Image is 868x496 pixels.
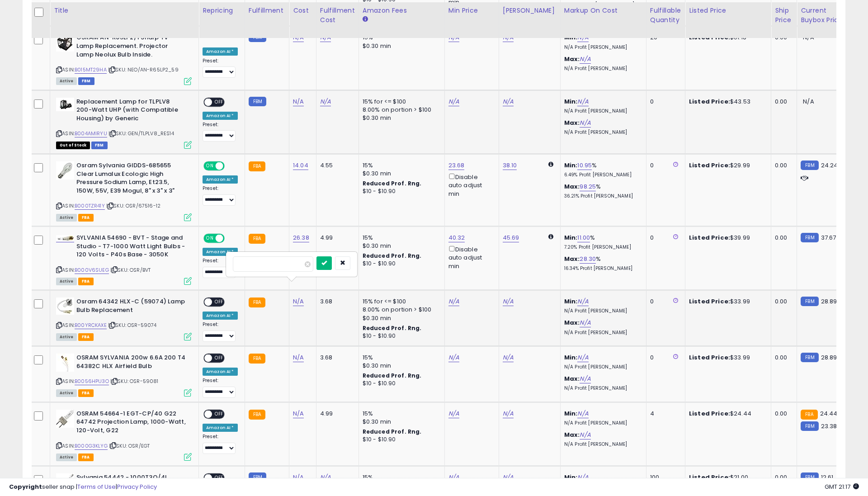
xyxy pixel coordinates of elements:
[564,129,639,136] p: N/A Profit [PERSON_NAME]
[825,482,859,491] span: 2025-10-6 21:17 GMT
[503,97,514,106] a: N/A
[56,98,74,111] img: 41TmJxtLJhL._SL40_.jpg
[689,161,764,170] div: $29.99
[363,372,422,379] b: Reduced Prof. Rng.
[580,182,596,191] a: 98.25
[320,410,352,418] div: 4.99
[363,114,438,122] div: $0.30 min
[801,233,818,242] small: FBM
[564,55,580,63] b: Max:
[203,47,238,56] div: Amazon AI *
[650,6,681,25] div: Fulfillable Quantity
[577,409,588,418] a: N/A
[212,410,226,418] span: OFF
[293,409,304,418] a: N/A
[564,1,639,8] p: 23.24% Profit [PERSON_NAME]
[564,374,580,383] b: Max:
[293,353,304,362] a: N/A
[548,161,553,167] i: Calculated using Dynamic Max Price.
[76,98,186,125] b: Replacement Lamp for TLPLV8 200-Watt UHP (with Compatible Housing) by Generic
[503,6,557,15] div: [PERSON_NAME]
[801,6,847,25] div: Current Buybox Price
[109,442,150,449] span: | SKU: OSR/EGT
[363,242,438,250] div: $0.30 min
[448,233,465,242] a: 40.32
[106,202,160,209] span: | SKU: OSR/67516-12
[775,98,790,106] div: 0.00
[363,362,438,370] div: $0.30 min
[689,353,730,362] b: Listed Price:
[689,233,730,242] b: Listed Price:
[75,378,109,385] a: B0056HPU3O
[821,353,837,362] span: 28.89
[56,333,77,341] span: All listings currently available for purchase on Amazon
[689,234,764,242] div: $39.99
[56,389,77,397] span: All listings currently available for purchase on Amazon
[91,142,108,149] span: FBM
[203,378,238,398] div: Preset:
[448,409,459,418] a: N/A
[56,142,90,149] span: All listings that are currently out of stock and unavailable for purchase on Amazon
[801,421,818,431] small: FBM
[203,434,238,454] div: Preset:
[821,161,838,170] span: 24.24
[564,161,639,178] div: %
[363,428,422,435] b: Reduced Prof. Rng.
[821,297,837,306] span: 28.89
[577,161,592,170] a: 10.95
[56,354,74,372] img: 31PyXHm4FeL._SL40_.jpg
[320,97,331,106] a: N/A
[564,172,639,178] p: 6.49% Profit [PERSON_NAME]
[320,354,352,362] div: 3.68
[363,42,438,50] div: $0.30 min
[75,130,107,137] a: B004AMIRYU
[56,235,74,241] img: 313RcUd+q0L._SL40_.jpg
[76,161,186,197] b: Osram Sylvania GIDDS-685655 Clear Lumalux Ecologic High Pressure Sodium Lamp, Et23.5, 150W, 55V, ...
[363,380,438,387] div: $10 - $10.90
[320,6,355,25] div: Fulfillment Cost
[564,118,580,127] b: Max:
[363,332,438,340] div: $10 - $10.90
[203,258,238,278] div: Preset:
[548,234,553,240] i: Calculated using Dynamic Max Price.
[212,354,226,362] span: OFF
[564,182,580,191] b: Max:
[56,161,74,180] img: 31cuV8Ck69L._SL40_.jpg
[56,410,74,428] img: 41hkDHW6YfL._SL40_.jpg
[775,6,793,25] div: Ship Price
[650,298,678,306] div: 0
[564,234,639,250] div: %
[363,354,438,362] div: 15%
[564,193,639,199] p: 36.21% Profit [PERSON_NAME]
[650,234,678,242] div: 0
[448,161,465,170] a: 23.68
[293,233,309,242] a: 26.38
[223,235,238,242] span: OFF
[203,185,238,206] div: Preset:
[564,233,578,242] b: Min:
[249,234,265,244] small: FBA
[689,410,764,418] div: $24.44
[293,161,308,170] a: 14.04
[821,233,836,242] span: 37.67
[9,483,157,491] div: seller snap | |
[363,324,422,332] b: Reduced Prof. Rng.
[56,161,192,220] div: ASIN:
[203,6,241,15] div: Repricing
[249,161,265,171] small: FBA
[54,6,195,15] div: Title
[580,55,590,64] a: N/A
[564,297,578,306] b: Min:
[363,234,438,242] div: 15%
[108,130,174,137] span: | SKU: GEN/TLPLV8_RES14
[564,255,639,272] div: %
[564,66,639,72] p: N/A Profit [PERSON_NAME]
[9,482,42,491] strong: Copyright
[650,410,678,418] div: 4
[564,183,639,199] div: %
[203,321,238,342] div: Preset:
[204,162,216,170] span: ON
[448,297,459,306] a: N/A
[689,354,764,362] div: $33.99
[76,298,186,316] b: Osram 64342 HLX-C (59074) Lamp Bulb Replacement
